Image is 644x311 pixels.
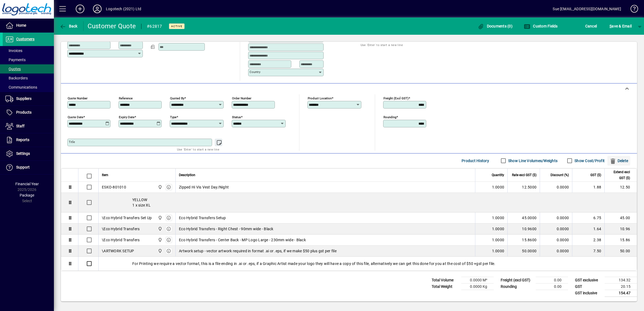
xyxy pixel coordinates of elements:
td: GST [572,283,605,290]
span: Central [157,248,163,254]
div: \Eco Hybrid Transfers [102,237,140,243]
mat-label: Country [250,70,260,74]
div: 10.9600 [511,226,536,232]
label: Show Cost/Profit [573,158,605,163]
a: Knowledge Base [626,1,637,19]
a: Reports [3,133,54,147]
mat-label: Rounding [383,115,396,119]
td: 7.50 [572,246,604,257]
span: Active [171,25,182,28]
div: #62817 [147,22,162,31]
button: Cancel [584,21,598,31]
span: Financial Year [15,182,39,186]
td: 0.0000 [540,235,572,246]
td: 154.47 [605,290,637,296]
span: Cancel [585,22,597,30]
span: Communications [5,85,37,89]
span: 1.0000 [492,184,504,190]
a: Staff [3,120,54,133]
span: ave & Email [610,22,632,30]
span: Staff [16,124,25,128]
a: Invoices [3,46,54,55]
a: Settings [3,147,54,160]
td: 134.32 [605,277,637,283]
td: 50.00 [604,246,637,257]
app-page-header-button: Delete selection [607,156,633,166]
span: Suppliers [16,96,32,101]
button: Delete [607,156,630,166]
div: 12.5000 [511,184,536,190]
span: Central [157,215,163,221]
span: Discount (%) [550,172,569,178]
span: Rate excl GST ($) [512,172,536,178]
div: 15.8600 [511,237,536,243]
mat-label: Quote date [68,115,83,119]
div: ESKO-801010 [102,184,126,190]
span: Products [16,110,32,114]
td: 15.86 [604,235,637,246]
a: Payments [3,55,54,64]
td: 10.96 [604,223,637,235]
span: Settings [16,151,30,156]
td: Freight (excl GST) [498,277,536,283]
td: 1.64 [572,223,604,235]
mat-label: Title [69,140,75,144]
span: Artwork setup - vector artwork required in format .ai or .eps, if we make $50 plus gst per file [179,248,337,254]
button: Custom Fields [522,21,559,31]
a: Products [3,106,54,119]
div: Logotech (2021) Ltd [106,5,141,13]
td: GST inclusive [572,290,605,296]
mat-label: Quote number [68,96,88,100]
a: Communications [3,83,54,92]
button: Product History [459,156,491,166]
span: 1.0000 [492,215,504,221]
a: Backorders [3,74,54,83]
span: Central [157,184,163,190]
td: 12.50 [604,182,637,193]
td: 0.0000 [540,223,572,235]
div: \Eco Hybrid Transfers [102,226,140,232]
app-page-header-button: Back [54,21,84,31]
td: 0.00 [536,277,568,283]
mat-hint: Use 'Enter' to start a new line [177,146,219,152]
td: 0.0000 [540,246,572,257]
span: 1.0000 [492,237,504,243]
mat-label: Product location [308,96,332,100]
a: Quotes [3,64,54,74]
td: Rounding [498,283,536,290]
a: Support [3,161,54,174]
span: Description [179,172,195,178]
td: 0.0000 [540,212,572,223]
span: Delete [610,156,628,165]
span: Backorders [5,76,28,80]
td: 0.0000 M³ [461,277,494,283]
span: Central [157,226,163,232]
span: S [610,24,612,28]
span: Central [157,237,163,243]
span: GST ($) [590,172,601,178]
span: Product History [462,156,489,165]
mat-label: Expiry date [119,115,134,119]
mat-label: Quoted by [170,96,184,100]
span: Eco Hybrid Transfers Setup [179,215,226,221]
a: Suppliers [3,92,54,106]
span: Extend excl GST ($) [608,169,630,181]
td: 0.0000 [540,182,572,193]
button: Add [71,4,89,14]
td: 0.0000 Kg [461,283,494,290]
td: 6.75 [572,212,604,223]
span: Reports [16,138,29,142]
div: \Eco Hybrid Transfers Set Up [102,215,152,221]
td: Total Weight [429,283,461,290]
div: Customer Quote [88,22,136,30]
mat-label: Status [232,115,241,119]
span: 1.0000 [492,248,504,254]
span: Item [102,172,108,178]
button: Save & Email [607,21,634,31]
span: Quantity [492,172,504,178]
mat-hint: Use 'Enter' to start a new line [361,42,403,48]
mat-label: Freight (excl GST) [383,96,408,100]
button: Profile [89,4,106,14]
span: Home [16,23,26,27]
div: For Printing we require a vector format, this is a file ending in .ai or .eps, if a Graphic Artis... [99,257,637,271]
